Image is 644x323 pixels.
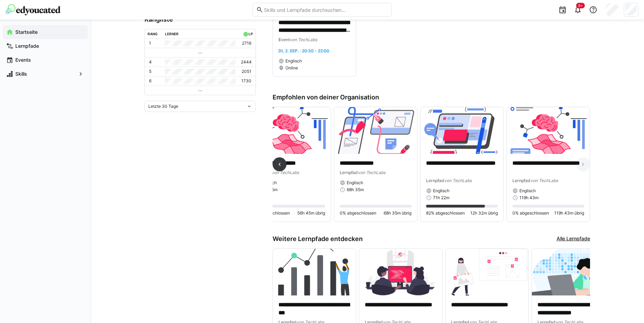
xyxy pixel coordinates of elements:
[241,78,251,84] p: 1730
[531,178,558,183] span: von TechLabs
[426,210,465,216] span: 82% abgeschlossen
[334,107,417,154] img: image
[273,235,363,243] h3: Weitere Lernpfade entdecken
[248,107,331,154] img: image
[340,170,358,175] span: Lernpfad
[557,235,590,243] a: Alle Lernpfade
[242,40,251,46] p: 2716
[278,48,329,53] span: Di, 2. Sep. · 20:30 - 22:00
[421,107,503,154] img: image
[433,195,449,201] span: 71h 22m
[426,178,444,183] span: Lernpfad
[554,210,584,216] span: 119h 43m übrig
[149,40,151,46] p: 1
[578,3,583,8] span: 9+
[290,37,317,42] span: von TechLabs
[446,249,528,295] img: image
[297,210,325,216] span: 56h 45m übrig
[444,178,472,183] span: von TechLabs
[507,107,590,154] img: image
[519,188,536,194] span: Englisch
[278,37,290,42] span: Event
[149,78,151,84] p: 6
[148,32,158,36] div: Rang
[263,7,388,13] input: Skills und Lernpfade durchsuchen…
[144,16,256,23] h3: Rangliste
[347,180,363,186] span: Englisch
[384,210,411,216] span: 68h 35m übrig
[512,178,531,183] span: Lernpfad
[512,210,549,216] span: 0% abgeschlossen
[519,195,539,201] span: 119h 43m
[272,170,299,175] span: von TechLabs
[532,249,615,295] img: image
[273,249,356,295] img: image
[249,32,253,36] div: LP
[359,249,442,295] img: image
[165,32,179,36] div: Lerner
[149,59,152,65] p: 4
[358,170,385,175] span: von TechLabs
[285,58,302,64] span: Englisch
[340,210,376,216] span: 0% abgeschlossen
[273,93,590,101] h3: Empfohlen von deiner Organisation
[433,188,449,194] span: Englisch
[470,210,498,216] span: 12h 32m übrig
[347,187,364,193] span: 68h 35m
[148,104,178,109] span: Letzte 30 Tage
[149,69,151,74] p: 5
[241,59,252,65] p: 2444
[285,65,298,71] span: Online
[242,69,251,74] p: 2051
